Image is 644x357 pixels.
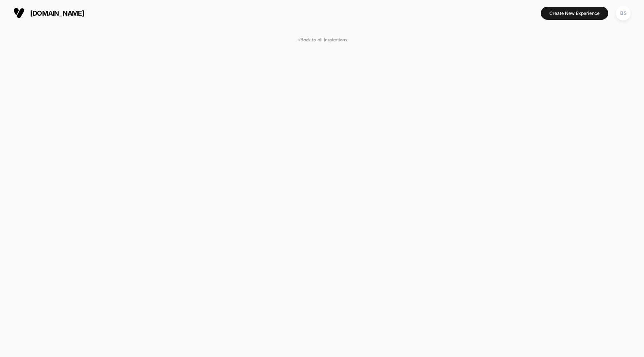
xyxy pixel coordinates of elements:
button: BS [614,6,633,21]
div: BS [616,6,631,20]
span: [DOMAIN_NAME] [30,9,84,17]
button: [DOMAIN_NAME] [11,7,86,19]
button: Create New Experience [541,7,608,20]
img: Visually logo [13,7,25,19]
span: < Back to all Inspirations [297,37,347,43]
